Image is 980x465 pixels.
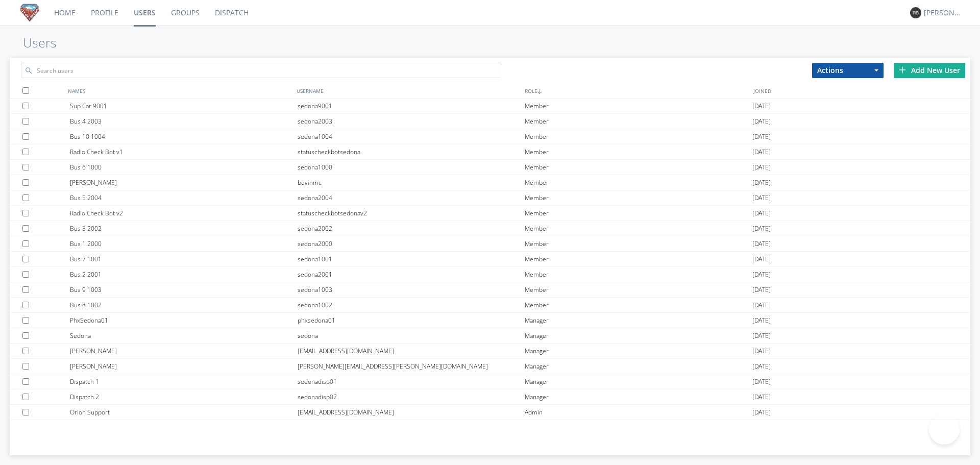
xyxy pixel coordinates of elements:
[752,298,771,313] span: [DATE]
[10,129,970,144] a: Bus 10 1004sedona1004Member[DATE]
[910,7,921,18] img: 373638.png
[751,83,979,98] div: JOINED
[10,405,970,420] a: Orion Support[EMAIL_ADDRESS][DOMAIN_NAME]Admin[DATE]
[294,83,523,98] div: USERNAME
[899,66,906,74] img: plus.svg
[70,206,298,221] div: Radio Check Bot v2
[894,63,965,78] div: Add New User
[10,252,970,267] a: Bus 7 1001sedona1001Member[DATE]
[298,389,525,404] div: sedonadisp02
[10,298,970,313] a: Bus 8 1002sedona1002Member[DATE]
[752,114,771,129] span: [DATE]
[10,359,970,374] a: [PERSON_NAME][PERSON_NAME][EMAIL_ADDRESS][PERSON_NAME][DOMAIN_NAME]Manager[DATE]
[10,267,970,282] a: Bus 2 2001sedona2001Member[DATE]
[298,282,525,297] div: sedona1003
[752,344,771,359] span: [DATE]
[10,420,970,435] a: [PERSON_NAME][PERSON_NAME][EMAIL_ADDRESS][PERSON_NAME][DOMAIN_NAME]Admin[DATE]
[924,8,962,18] div: [PERSON_NAME]
[752,160,771,175] span: [DATE]
[10,344,970,359] a: [PERSON_NAME][EMAIL_ADDRESS][DOMAIN_NAME]Manager[DATE]
[10,328,970,344] a: SedonasedonaManager[DATE]
[525,282,752,297] div: Member
[752,282,771,298] span: [DATE]
[525,252,752,266] div: Member
[10,313,970,328] a: PhxSedona01phxsedona01Manager[DATE]
[929,414,960,445] iframe: Toggle Customer Support
[525,344,752,358] div: Manager
[70,389,298,404] div: Dispatch 2
[298,144,525,159] div: statuscheckbotsedona
[525,328,752,343] div: Manager
[752,99,771,114] span: [DATE]
[10,160,970,175] a: Bus 6 1000sedona1000Member[DATE]
[70,160,298,175] div: Bus 6 1000
[525,420,752,435] div: Admin
[752,144,771,160] span: [DATE]
[70,420,298,435] div: [PERSON_NAME]
[70,175,298,190] div: [PERSON_NAME]
[70,328,298,343] div: Sedona
[70,374,298,389] div: Dispatch 1
[752,267,771,282] span: [DATE]
[70,236,298,251] div: Bus 1 2000
[70,313,298,328] div: PhxSedona01
[525,298,752,312] div: Member
[20,4,39,22] img: ad2983a96b1d48e4a2e6ce754b295c54
[298,359,525,374] div: [PERSON_NAME][EMAIL_ADDRESS][PERSON_NAME][DOMAIN_NAME]
[298,99,525,113] div: sedona9001
[70,359,298,374] div: [PERSON_NAME]
[525,313,752,328] div: Manager
[298,374,525,389] div: sedonadisp01
[525,114,752,129] div: Member
[10,175,970,190] a: [PERSON_NAME]bevinmcMember[DATE]
[752,252,771,267] span: [DATE]
[298,252,525,266] div: sedona1001
[752,221,771,236] span: [DATE]
[525,129,752,144] div: Member
[525,374,752,389] div: Manager
[752,328,771,344] span: [DATE]
[525,190,752,205] div: Member
[70,405,298,420] div: Orion Support
[525,175,752,190] div: Member
[70,267,298,282] div: Bus 2 2001
[10,374,970,389] a: Dispatch 1sedonadisp01Manager[DATE]
[10,206,970,221] a: Radio Check Bot v2statuscheckbotsedonav2Member[DATE]
[752,129,771,144] span: [DATE]
[298,267,525,282] div: sedona2001
[70,282,298,297] div: Bus 9 1003
[298,313,525,328] div: phxsedona01
[10,236,970,252] a: Bus 1 2000sedona2000Member[DATE]
[812,63,884,78] button: Actions
[10,221,970,236] a: Bus 3 2002sedona2002Member[DATE]
[525,389,752,404] div: Manager
[298,190,525,205] div: sedona2004
[752,374,771,389] span: [DATE]
[752,313,771,328] span: [DATE]
[752,359,771,374] span: [DATE]
[70,298,298,312] div: Bus 8 1002
[21,63,501,78] input: Search users
[298,160,525,175] div: sedona1000
[752,389,771,405] span: [DATE]
[525,405,752,420] div: Admin
[298,206,525,221] div: statuscheckbotsedonav2
[525,99,752,113] div: Member
[70,252,298,266] div: Bus 7 1001
[525,359,752,374] div: Manager
[10,389,970,405] a: Dispatch 2sedonadisp02Manager[DATE]
[298,129,525,144] div: sedona1004
[10,282,970,298] a: Bus 9 1003sedona1003Member[DATE]
[525,160,752,175] div: Member
[10,99,970,114] a: Sup Car 9001sedona9001Member[DATE]
[298,420,525,435] div: [PERSON_NAME][EMAIL_ADDRESS][PERSON_NAME][DOMAIN_NAME]
[10,114,970,129] a: Bus 4 2003sedona2003Member[DATE]
[525,221,752,236] div: Member
[70,114,298,129] div: Bus 4 2003
[522,83,751,98] div: ROLE
[70,99,298,113] div: Sup Car 9001
[525,236,752,251] div: Member
[298,175,525,190] div: bevinmc
[752,236,771,252] span: [DATE]
[298,221,525,236] div: sedona2002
